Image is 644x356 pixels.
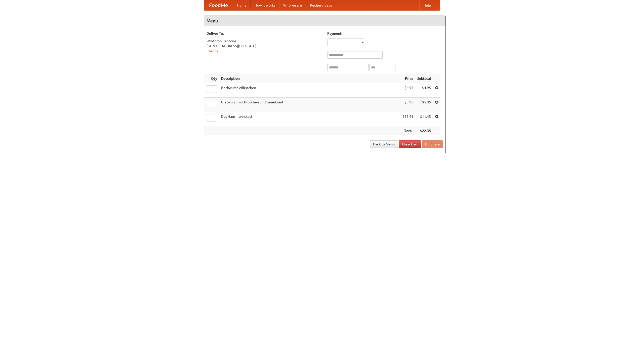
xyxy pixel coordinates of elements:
[251,0,279,10] a: How it works
[400,74,415,83] th: Price
[306,0,336,10] a: Recipe videos
[204,16,446,26] h4: Menu
[400,98,415,112] td: $5.95
[279,0,306,10] a: Who we are
[400,83,415,98] td: $4.95
[233,0,251,10] a: Home
[399,140,421,148] a: Clear Cart
[400,126,415,136] th: Total:
[204,0,233,10] a: FoodMe
[207,38,322,44] div: Winthrop Bentone
[327,31,443,36] h5: Payment:
[415,126,433,136] th: $22.35
[370,140,398,148] a: Back to Menu
[219,98,400,112] td: Bratwurst mit Brötchen und Sauerkraut
[219,83,400,98] td: Bockwurst Würstchen
[415,74,433,83] th: Subtotal
[219,112,400,126] td: Das Hausmannskost
[400,112,415,126] td: $11.45
[219,74,400,83] th: Description
[415,83,433,98] td: $4.95
[207,31,322,36] h5: Deliver To:
[419,0,435,10] a: Help
[207,44,322,49] div: [STREET_ADDRESS][US_STATE]
[204,74,219,83] th: Qty
[415,98,433,112] td: $5.95
[415,112,433,126] td: $11.45
[422,140,443,148] button: Purchase
[207,49,219,53] a: Change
